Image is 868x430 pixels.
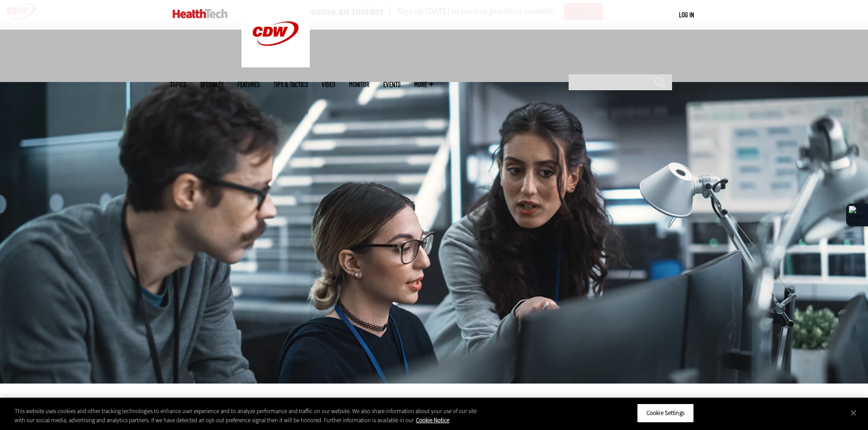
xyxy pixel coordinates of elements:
div: This website uses cookies and other tracking technologies to enhance user experience and to analy... [15,407,478,425]
a: More information about your privacy [416,416,449,424]
a: Tips & Tactics [273,81,308,88]
img: Home [173,9,228,18]
button: Cookie Settings [637,404,694,423]
a: Video [322,81,335,88]
a: CDW [241,60,310,70]
img: Extension Icon [849,206,865,224]
a: Log in [679,10,694,19]
button: Close [843,403,863,423]
a: MonITor [349,81,370,88]
span: Topics [170,81,186,88]
a: Features [237,81,260,88]
div: User menu [679,10,694,20]
span: Specialty [200,81,224,88]
a: Events [383,81,401,88]
span: More [414,81,433,88]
